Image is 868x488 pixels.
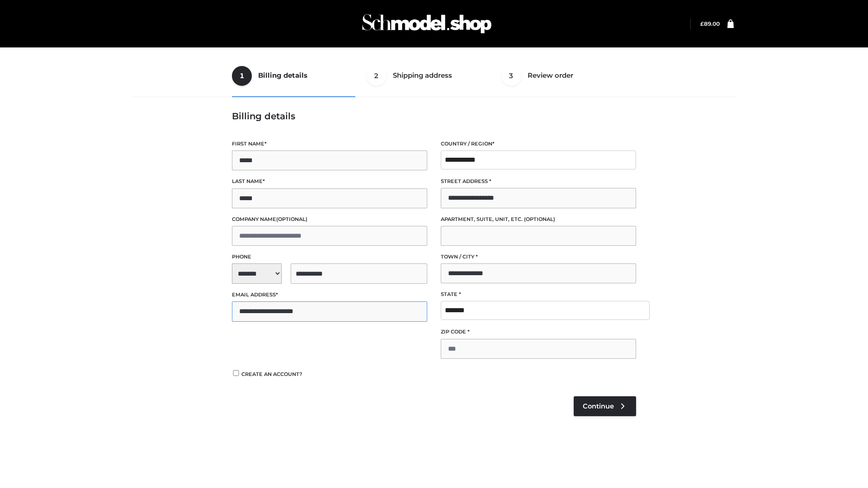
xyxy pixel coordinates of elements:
label: Last name [232,177,427,186]
a: Continue [574,396,636,416]
a: £89.00 [700,20,720,27]
h3: Billing details [232,111,636,122]
label: Apartment, suite, unit, etc. [441,215,636,224]
input: Create an account? [232,370,240,376]
label: Email address [232,291,427,299]
label: Phone [232,253,427,261]
label: First name [232,140,427,148]
label: Country / Region [441,140,636,148]
label: State [441,290,636,299]
span: £ [700,20,704,27]
label: Town / City [441,253,636,261]
span: (optional) [276,216,307,222]
img: Schmodel Admin 964 [359,6,495,42]
label: Company name [232,215,427,224]
label: Street address [441,177,636,186]
bdi: 89.00 [700,20,720,27]
label: ZIP Code [441,328,636,336]
span: Continue [583,402,614,410]
span: (optional) [524,216,555,222]
span: Create an account? [241,371,302,377]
